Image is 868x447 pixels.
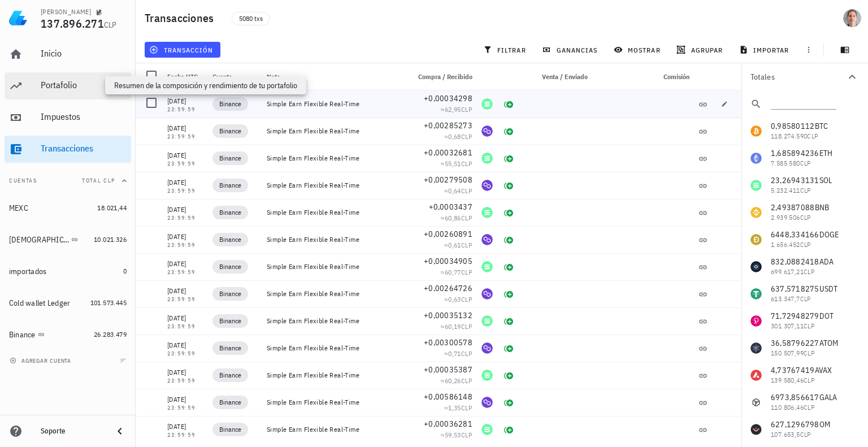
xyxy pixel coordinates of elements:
span: Fecha UTC [167,72,198,81]
span: +0,00035387 [424,364,472,375]
span: Binance [219,342,241,354]
span: Compra / Recibido [418,72,472,81]
div: [DATE] [167,285,203,297]
span: 0 [123,267,127,275]
div: SOL-icon [481,370,493,381]
span: +0,00032681 [424,147,472,158]
span: CLP [461,349,472,358]
div: 23:59:59 [167,242,203,248]
span: Binance [219,315,241,327]
div: 23:59:59 [167,324,203,329]
img: LedgiFi [9,9,27,27]
div: [DATE] [167,394,203,405]
button: mostrar [609,42,667,58]
div: Cuenta [208,63,262,90]
span: +0,00586148 [424,392,472,402]
span: 55,51 [445,159,461,168]
div: Simple Earn Flexible Real-Time [267,154,400,163]
span: 5080 txs [239,12,263,25]
span: 60,19 [445,322,461,331]
span: ≈ [444,295,472,303]
div: [DATE] [167,231,203,242]
div: Simple Earn Flexible Real-Time [267,316,400,326]
a: [DEMOGRAPHIC_DATA] 10.021.326 [5,226,131,253]
div: Inicio [41,48,127,59]
span: +0,00300578 [424,337,472,348]
span: agrupar [679,45,723,54]
span: +0,00264726 [424,283,472,293]
span: CLP [461,431,472,439]
div: [DATE] [167,204,203,215]
div: [PERSON_NAME] [41,7,91,16]
div: 23:59:59 [167,432,203,438]
div: Simple Earn Flexible Real-Time [267,344,400,353]
div: 23:59:59 [167,270,203,275]
div: SOL-icon [481,207,493,218]
div: [DATE] [167,313,203,324]
div: [DATE] [167,367,203,378]
div: Comisión [613,63,694,90]
a: importados 0 [5,258,131,285]
span: CLP [461,295,472,303]
div: 23:59:59 [167,405,203,411]
div: SOL-icon [481,153,493,164]
div: POL-icon [481,397,493,408]
span: Total CLP [82,177,115,184]
div: 23:59:59 [167,107,203,112]
span: Comisión [663,72,689,81]
div: Simple Earn Flexible Real-Time [267,181,400,190]
span: CLP [461,403,472,412]
span: 137.896.271 [41,16,104,31]
span: 0,64 [448,186,461,195]
div: [DATE] [167,123,203,134]
div: 23:59:59 [167,351,203,357]
span: ≈ [444,186,472,195]
div: Simple Earn Flexible Real-Time [267,289,400,298]
div: SOL-icon [481,98,493,110]
div: SOL-icon [481,424,493,435]
a: Inicio [5,41,131,68]
span: CLP [461,105,472,114]
div: POL-icon [481,342,493,354]
a: Transacciones [5,136,131,163]
span: ≈ [441,431,472,439]
div: avatar [843,9,861,27]
a: Portafolio [5,72,131,99]
div: [DATE] [167,340,203,351]
span: Binance [219,98,241,110]
div: 23:59:59 [167,297,203,302]
span: Binance [219,288,241,300]
button: CuentasTotal CLP [5,167,131,194]
span: ≈ [441,159,472,168]
div: Compra / Recibido [405,63,477,90]
span: CLP [461,214,472,222]
div: 23:59:59 [167,161,203,167]
div: SOL-icon [481,315,493,327]
span: 0,63 [448,295,461,303]
span: 60,86 [445,214,461,222]
span: 60,77 [445,268,461,276]
div: POL-icon [481,288,493,300]
span: +0,00034905 [424,256,472,266]
div: SOL-icon [481,261,493,272]
span: 0,61 [448,241,461,249]
div: Simple Earn Flexible Real-Time [267,398,400,407]
span: 60,26 [445,376,461,385]
span: CLP [461,268,472,276]
div: Simple Earn Flexible Real-Time [267,371,400,380]
span: 62,95 [445,105,461,114]
span: 1,35 [448,403,461,412]
div: Simple Earn Flexible Real-Time [267,262,400,271]
div: [DATE] [167,150,203,161]
div: POL-icon [481,234,493,245]
h1: Transacciones [145,9,218,27]
span: filtrar [485,45,526,54]
span: Binance [219,261,241,272]
button: agregar cuenta [7,355,76,366]
div: Venta / Enviado [520,63,592,90]
span: Binance [219,180,241,191]
button: Totales [741,63,868,90]
span: Binance [219,153,241,164]
span: 18.021,44 [97,203,127,212]
div: Simple Earn Flexible Real-Time [267,127,400,136]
